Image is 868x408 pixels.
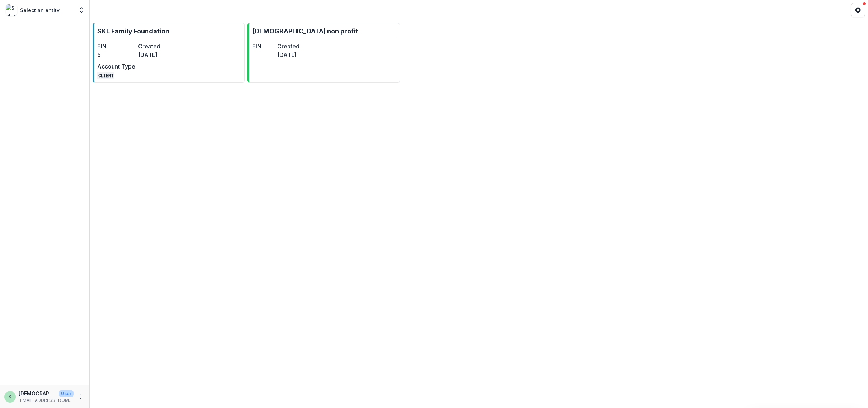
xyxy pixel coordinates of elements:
button: Open entity switcher [76,3,86,17]
a: SKL Family FoundationEIN5Created[DATE]Account TypeCLIENT [93,23,245,83]
dd: [DATE] [138,51,176,59]
dt: Created [138,42,176,51]
div: kristen [9,394,11,399]
dd: 5 [97,51,135,59]
p: [DEMOGRAPHIC_DATA] non profit [252,26,358,36]
p: Select an entity [20,6,60,14]
p: SKL Family Foundation [97,26,169,36]
dt: EIN [97,42,135,51]
dt: EIN [252,42,274,51]
dd: [DATE] [277,51,299,59]
button: Get Help [851,3,865,17]
a: [DEMOGRAPHIC_DATA] non profitEINCreated[DATE] [247,23,400,83]
button: More [76,393,85,401]
p: [EMAIL_ADDRESS][DOMAIN_NAME] [19,397,74,404]
img: Select an entity [6,4,17,16]
p: User [59,390,74,397]
code: CLIENT [97,72,114,79]
p: [DEMOGRAPHIC_DATA] [19,390,56,397]
dt: Created [277,42,299,51]
dt: Account Type [97,62,135,71]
